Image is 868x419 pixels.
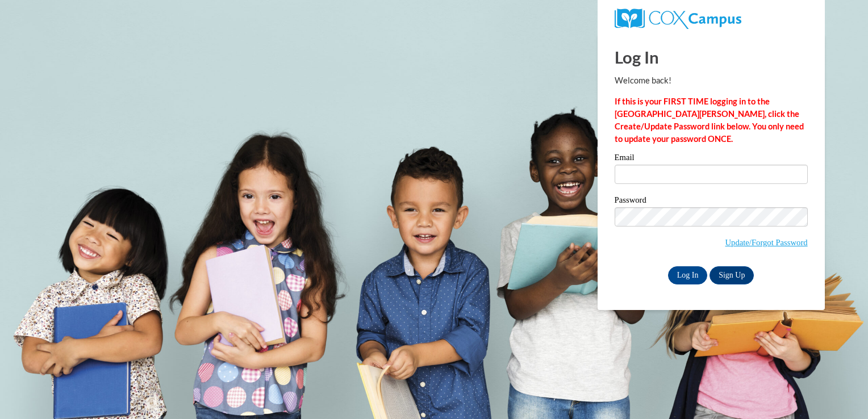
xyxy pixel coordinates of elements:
input: Log In [668,266,708,284]
h1: Log In [615,45,808,69]
label: Email [615,153,808,165]
strong: If this is your FIRST TIME logging in to the [GEOGRAPHIC_DATA][PERSON_NAME], click the Create/Upd... [615,97,804,144]
p: Welcome back! [615,74,808,87]
a: COX Campus [615,13,741,23]
img: COX Campus [615,9,741,29]
a: Update/Forgot Password [725,238,808,247]
a: Sign Up [710,266,754,284]
label: Password [615,196,808,207]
